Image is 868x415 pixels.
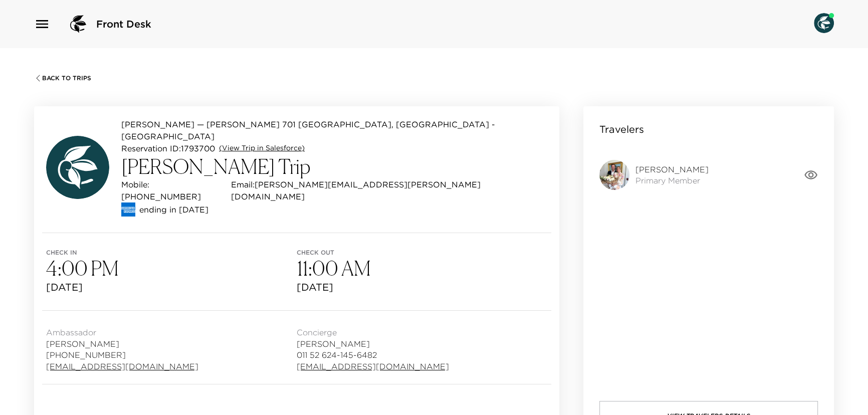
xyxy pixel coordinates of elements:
[139,203,208,216] p: ending in [DATE]
[635,175,709,186] span: Primary Member
[42,75,91,82] span: Back To Trips
[297,249,547,256] span: Check out
[34,74,91,82] button: Back To Trips
[297,338,449,349] span: [PERSON_NAME]
[121,178,227,202] p: Mobile: [PHONE_NUMBER]
[814,13,834,33] img: User
[297,361,449,372] a: [EMAIL_ADDRESS][DOMAIN_NAME]
[46,338,198,349] span: [PERSON_NAME]
[46,280,297,294] span: [DATE]
[297,349,449,360] span: 011 52 624-145-6482
[121,118,547,142] p: [PERSON_NAME] — [PERSON_NAME] 701 [GEOGRAPHIC_DATA], [GEOGRAPHIC_DATA] - [GEOGRAPHIC_DATA]
[46,349,198,360] span: [PHONE_NUMBER]
[46,361,198,372] a: [EMAIL_ADDRESS][DOMAIN_NAME]
[46,249,297,256] span: Check in
[297,256,547,280] h3: 11:00 AM
[231,178,547,202] p: Email: [PERSON_NAME][EMAIL_ADDRESS][PERSON_NAME][DOMAIN_NAME]
[297,280,547,294] span: [DATE]
[66,12,90,36] img: logo
[46,327,198,338] span: Ambassador
[599,122,644,136] p: Travelers
[219,143,305,153] a: (View Trip in Salesforce)
[121,154,547,178] h3: [PERSON_NAME] Trip
[121,202,135,217] img: credit card type
[599,160,629,190] img: 2Q==
[121,142,215,154] p: Reservation ID: 1793700
[635,164,709,175] span: [PERSON_NAME]
[46,256,297,280] h3: 4:00 PM
[46,136,109,199] img: avatar.4afec266560d411620d96f9f038fe73f.svg
[297,327,449,338] span: Concierge
[96,17,151,31] span: Front Desk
